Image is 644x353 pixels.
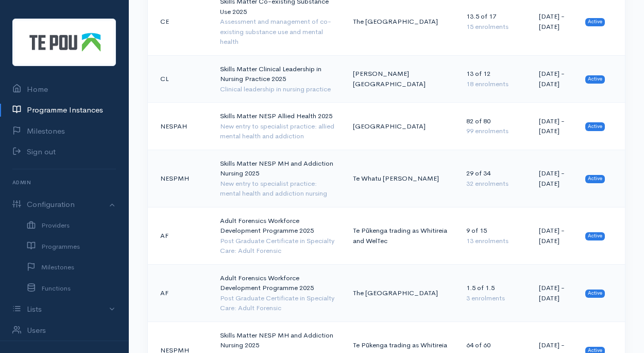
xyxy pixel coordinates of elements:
[212,207,345,264] td: Adult Forensics Workforce Development Programme 2025
[220,293,336,313] div: Post Graduate Certificate in Specialty Care: Adult Forensic
[220,17,336,47] div: Assessment and management of co-existing substance use and mental health
[345,264,457,322] td: The [GEOGRAPHIC_DATA]
[585,232,605,240] span: Active
[220,84,336,94] div: Clinical leadership in nursing practice
[345,150,457,207] td: Te Whatu [PERSON_NAME]
[148,103,212,150] td: NESPAH
[585,175,605,183] span: Active
[220,121,336,141] div: New entry to specialist practice: allied mental health and addiction
[148,55,212,103] td: CL
[585,122,605,131] span: Active
[458,103,531,150] td: 82 of 80
[458,55,531,103] td: 13 of 12
[458,150,531,207] td: 29 of 34
[466,126,522,136] div: 99 enrolments
[466,22,522,32] div: 15 enrolments
[466,79,522,89] div: 18 enrolments
[148,150,212,207] td: NESPMH
[148,207,212,264] td: AF
[466,236,522,246] div: 13 enrolments
[585,290,605,298] span: Active
[220,236,336,256] div: Post Graduate Certificate in Specialty Care: Adult Forensic
[212,103,345,150] td: Skills Matter NESP Allied Health 2025
[466,293,522,303] div: 3 enrolments
[12,175,116,189] h6: Admin
[531,150,577,207] td: [DATE] - [DATE]
[220,179,336,199] div: New entry to specialist practice: mental health and addiction nursing
[531,207,577,264] td: [DATE] - [DATE]
[531,264,577,322] td: [DATE] - [DATE]
[148,264,212,322] td: AF
[212,264,345,322] td: Adult Forensics Workforce Development Programme 2025
[345,207,457,264] td: Te Pūkenga trading as Whitireia and WelTec
[458,207,531,264] td: 9 of 15
[458,264,531,322] td: 1.5 of 1.5
[466,179,522,189] div: 32 enrolments
[212,150,345,207] td: Skills Matter NESP MH and Addiction Nursing 2025
[212,55,345,103] td: Skills Matter Clinical Leadership in Nursing Practice 2025
[531,55,577,103] td: [DATE] - [DATE]
[585,18,605,26] span: Active
[531,103,577,150] td: [DATE] - [DATE]
[345,103,457,150] td: [GEOGRAPHIC_DATA]
[585,75,605,84] span: Active
[12,19,116,66] img: Te Pou
[345,55,457,103] td: [PERSON_NAME][GEOGRAPHIC_DATA]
